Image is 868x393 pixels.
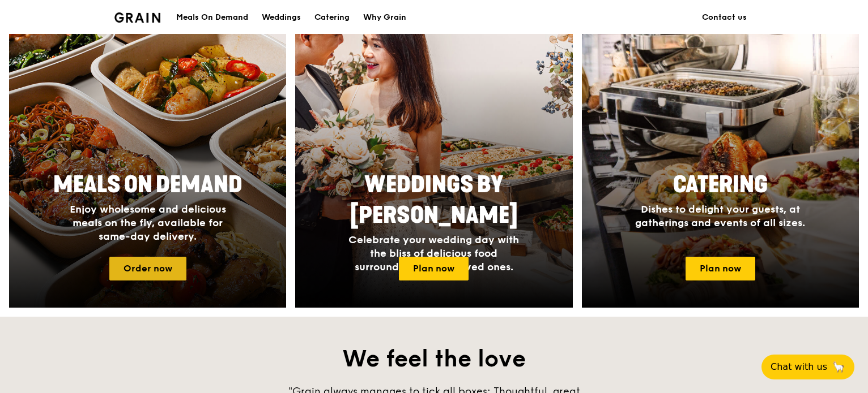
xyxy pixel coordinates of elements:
span: 🦙 [832,360,845,374]
a: Weddings [255,1,308,34]
button: Chat with us🦙 [761,355,854,379]
span: Enjoy wholesome and delicious meals on the fly, available for same-day delivery. [70,203,226,243]
span: Celebrate your wedding day with the bliss of delicious food surrounded by your loved ones. [348,234,519,273]
div: Catering [314,1,350,34]
div: Meals On Demand [176,1,248,34]
span: Chat with us [771,360,827,374]
a: Why Grain [356,1,413,34]
a: Plan now [399,257,469,280]
a: Catering [308,1,356,34]
a: Plan now [686,257,755,280]
span: Meals On Demand [53,171,242,198]
a: Weddings by [PERSON_NAME]Celebrate your wedding day with the bliss of delicious food surrounded b... [295,9,572,308]
span: Weddings by [PERSON_NAME] [350,171,518,229]
span: Dishes to delight your guests, at gatherings and events of all sizes. [635,203,805,229]
img: Grain [114,12,160,23]
a: Contact us [695,1,754,34]
a: CateringDishes to delight your guests, at gatherings and events of all sizes.Plan now [582,9,859,308]
span: Catering [673,171,768,198]
div: Why Grain [363,1,406,34]
a: Meals On DemandEnjoy wholesome and delicious meals on the fly, available for same-day delivery.Or... [9,9,286,308]
div: Weddings [262,1,301,34]
a: Order now [109,257,186,280]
